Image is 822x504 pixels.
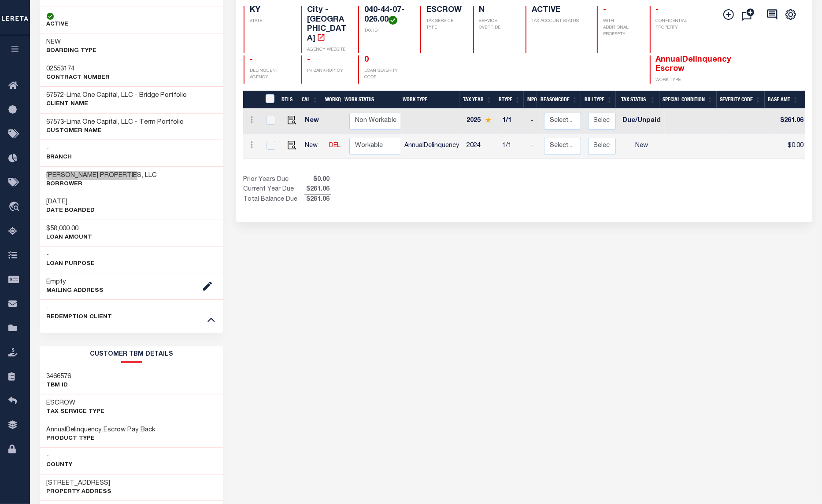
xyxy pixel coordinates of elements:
th: CAL: activate to sort column ascending [298,91,322,109]
p: TAX ID [364,28,410,34]
th: Severity Code: activate to sort column ascending [717,91,765,109]
p: WORK TYPE [656,77,696,84]
span: 67572 [47,92,64,99]
th: Work Status [341,91,401,109]
th: RType: activate to sort column ascending [495,91,524,109]
th: &nbsp; [260,91,278,109]
h4: City - [GEOGRAPHIC_DATA] [307,6,348,44]
p: TAX SERVICE TYPE [426,18,462,31]
td: - [527,109,541,134]
td: - [527,134,541,159]
p: ACTIVE [47,20,69,29]
h3: - [47,452,73,461]
span: - [603,6,606,14]
td: New [301,109,326,134]
td: 2024 [463,134,499,159]
h3: [PERSON_NAME] PROPERTIES, LLC [47,171,157,180]
p: BOARDING TYPE [47,47,97,55]
th: ReasonCode: activate to sort column ascending [537,91,581,109]
p: Property Address [47,488,112,497]
h4: 040-44-07-026.00 [364,6,410,25]
p: DELINQUENT AGENCY [250,68,290,81]
td: 1/1 [499,109,527,134]
h3: [STREET_ADDRESS] [47,479,112,488]
td: Due/Unpaid [619,109,665,134]
p: LOAN PURPOSE [47,260,95,269]
h4: ACTIVE [532,6,586,15]
p: Borrower [47,180,157,189]
td: Prior Years Due [243,175,304,185]
h3: $58,000.00 [47,224,93,233]
h4: KY [250,6,290,15]
h3: - [47,304,112,313]
h3: Empty [47,278,104,287]
span: $0.00 [304,175,331,185]
th: &nbsp;&nbsp;&nbsp;&nbsp;&nbsp;&nbsp;&nbsp;&nbsp;&nbsp;&nbsp; [243,91,260,109]
p: Contract Number [47,74,110,82]
th: BillType: activate to sort column ascending [581,91,616,109]
span: $261.06 [304,185,331,195]
td: AnnualDelinquency [401,134,463,159]
p: TBM ID [47,381,71,390]
p: STATE [250,18,290,25]
p: Tax Service Type [47,408,105,416]
p: WITH ADDITIONAL PROPERTY [603,18,639,38]
span: - [656,6,659,14]
p: CUSTOMER Name [47,127,184,136]
th: DTLS [278,91,298,109]
span: Lima One Capital, LLC - Term Portfolio [67,119,184,125]
img: Star.svg [485,117,491,123]
td: 2025 [463,109,499,134]
p: CONFIDENTIAL PROPERTY [656,18,696,31]
th: WorkQ [322,91,341,109]
td: $261.06 [770,109,807,134]
p: County [47,461,73,470]
h3: - [47,118,184,127]
span: $261.06 [304,195,331,205]
td: $0.00 [770,134,807,159]
h3: 3466576 [47,372,71,381]
th: MPO [524,91,537,109]
th: Tax Status: activate to sort column ascending [616,91,659,109]
th: Work Type [399,91,460,109]
p: Branch [47,153,72,162]
span: Lima One Capital, LLC - Bridge Portfolio [67,92,187,99]
p: SERVICE OVERRIDE [479,18,515,31]
td: Total Balance Due [243,195,304,205]
h3: NEW [47,38,97,47]
h4: ESCROW [426,6,462,15]
h3: AnnualDelinquency,Escrow Pay Back [47,426,156,434]
h3: 02553174 [47,65,110,74]
th: Special Condition: activate to sort column ascending [659,91,717,109]
h3: [DATE] [47,198,95,206]
h3: - [47,91,187,100]
span: - [307,56,310,64]
td: 1/1 [499,134,527,159]
th: Tax Year: activate to sort column ascending [459,91,495,109]
p: REDEMPTION CLIENT [47,313,112,322]
p: CLIENT Name [47,100,187,109]
p: DATE BOARDED [47,206,95,215]
h3: - [47,144,72,153]
td: New [619,134,665,159]
h2: CUSTOMER TBM DETAILS [40,346,223,363]
td: Current Year Due [243,185,304,195]
p: IN BANKRUPTCY [307,68,348,74]
p: LOAN AMOUNT [47,233,93,242]
span: 67573 [47,119,64,125]
a: DEL [329,143,341,149]
h4: N [479,6,515,15]
p: AGENCY WEBSITE [307,47,348,53]
td: New [301,134,326,159]
p: Product Type [47,434,156,443]
th: Base Amt: activate to sort column ascending [765,91,802,109]
p: Mailing Address [47,287,104,295]
i: travel_explore [8,202,22,213]
span: - [250,56,253,64]
span: AnnualDelinquency Escrow [656,56,732,74]
p: LOAN SEVERITY CODE [364,68,410,81]
span: 0 [364,56,369,64]
h3: ESCROW [47,399,105,408]
h3: - [47,251,95,260]
p: TAX ACCOUNT STATUS [532,18,586,25]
